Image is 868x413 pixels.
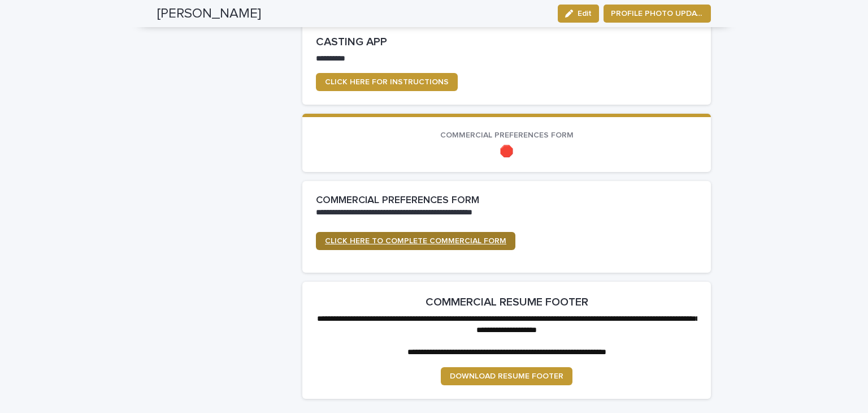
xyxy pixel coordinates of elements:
span: CLICK HERE FOR INSTRUCTIONS [325,78,449,86]
a: CLICK HERE FOR INSTRUCTIONS [316,73,458,91]
span: DOWNLOAD RESUME FOOTER [450,372,563,380]
button: Edit [558,5,599,23]
button: PROFILE PHOTO UPDATE [604,5,711,23]
a: DOWNLOAD RESUME FOOTER [441,367,572,385]
h2: COMMERCIAL RESUME FOOTER [426,295,588,309]
p: 🛑 [316,145,697,158]
h2: [PERSON_NAME] [157,6,261,22]
span: PROFILE PHOTO UPDATE [611,8,704,19]
span: COMMERCIAL PREFERENCES FORM [440,131,574,139]
span: Edit [578,10,592,18]
a: CLICK HERE TO COMPLETE COMMERCIAL FORM [316,232,515,250]
h2: COMMERCIAL PREFERENCES FORM [316,195,479,207]
h2: CASTING APP [316,35,697,49]
span: CLICK HERE TO COMPLETE COMMERCIAL FORM [325,237,506,245]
